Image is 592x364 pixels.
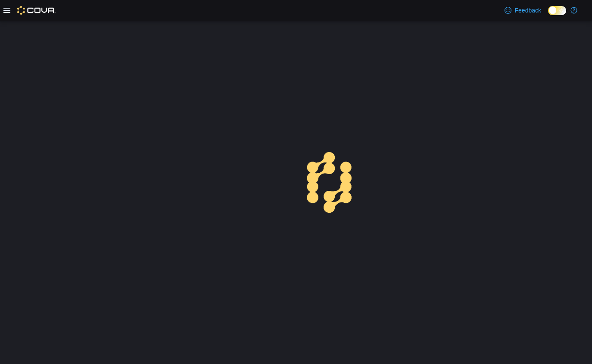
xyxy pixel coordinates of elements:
a: Feedback [501,2,545,19]
img: Cova [17,6,56,15]
span: Feedback [515,6,541,15]
input: Dark Mode [548,6,566,15]
img: cova-loader [296,146,361,210]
